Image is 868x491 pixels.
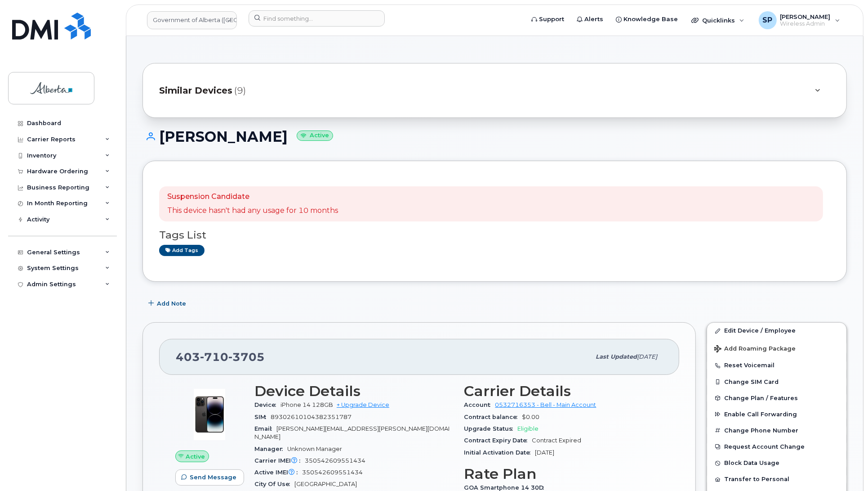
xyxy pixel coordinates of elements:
[522,414,540,420] span: $0.00
[190,473,236,482] span: Send Message
[532,437,582,444] span: Contract Expired
[464,401,495,408] span: Account
[707,439,846,455] button: Request Account Change
[159,230,830,241] h3: Tags List
[535,449,555,456] span: [DATE]
[142,129,847,144] h1: [PERSON_NAME]
[254,481,294,487] span: City Of Use
[724,395,798,401] span: Change Plan / Features
[175,469,244,486] button: Send Message
[254,401,280,408] span: Device
[464,449,535,456] span: Initial Activation Date
[176,350,265,364] span: 403
[234,84,246,97] span: (9)
[254,457,305,464] span: Carrier IMEI
[297,131,333,141] small: Active
[157,299,186,308] span: Add Note
[228,350,265,364] span: 3705
[464,466,663,482] h3: Rate Plan
[254,425,276,432] span: Email
[707,357,846,374] button: Reset Voicemail
[596,353,637,360] span: Last updated
[464,437,532,444] span: Contract Expiry Date
[254,425,450,440] span: [PERSON_NAME][EMAIL_ADDRESS][PERSON_NAME][DOMAIN_NAME]
[464,383,663,399] h3: Carrier Details
[518,425,539,432] span: Eligible
[294,481,357,487] span: [GEOGRAPHIC_DATA]
[714,345,796,354] span: Add Roaming Package
[200,350,228,364] span: 710
[183,387,236,441] img: image20231002-3703462-njx0qo.jpeg
[637,353,657,360] span: [DATE]
[167,192,338,202] p: Suspension Candidate
[254,469,302,476] span: Active IMEI
[707,374,846,390] button: Change SIM Card
[254,383,454,399] h3: Device Details
[495,401,596,408] a: 0532716353 - Bell - Main Account
[302,469,363,476] span: 350542609551434
[707,423,846,439] button: Change Phone Number
[464,484,549,491] span: GOA Smartphone 14 30D
[186,452,205,461] span: Active
[707,455,846,471] button: Block Data Usage
[287,446,342,452] span: Unknown Manager
[464,425,518,432] span: Upgrade Status
[305,457,365,464] span: 350542609551434
[707,471,846,487] button: Transfer to Personal
[707,406,846,423] button: Enable Call Forwarding
[464,414,522,420] span: Contract balance
[280,401,333,408] span: iPhone 14 128GB
[167,206,338,216] p: This device hasn't had any usage for 10 months
[707,339,846,357] button: Add Roaming Package
[159,245,205,256] a: Add tags
[707,323,846,339] a: Edit Device / Employee
[142,295,194,311] button: Add Note
[337,401,389,408] a: + Upgrade Device
[724,411,797,418] span: Enable Call Forwarding
[271,414,352,420] span: 89302610104382351787
[254,446,287,452] span: Manager
[159,84,232,97] span: Similar Devices
[254,414,271,420] span: SIM
[707,390,846,406] button: Change Plan / Features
